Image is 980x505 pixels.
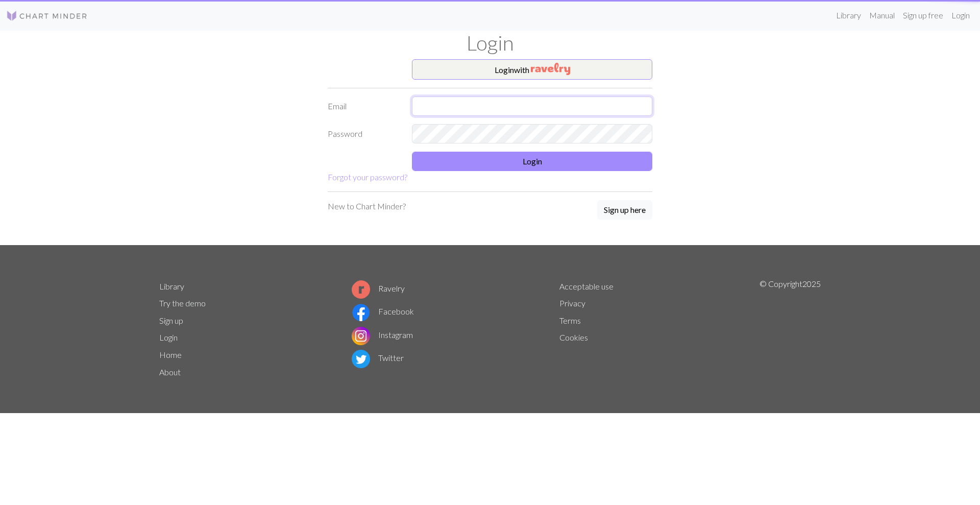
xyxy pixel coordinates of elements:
[412,59,652,80] button: Loginwith
[352,350,370,368] img: Twitter logo
[559,281,614,291] a: Acceptable use
[159,298,206,308] a: Try the demo
[322,97,406,116] label: Email
[159,367,181,377] a: About
[159,281,184,291] a: Library
[328,172,407,182] a: Forgot your password?
[832,5,865,26] a: Library
[352,327,370,345] img: Instagram logo
[159,350,182,359] a: Home
[328,200,406,212] p: New to Chart Minder?
[531,63,570,75] img: Ravelry
[597,200,652,221] a: Sign up here
[559,316,581,325] a: Terms
[352,330,413,340] a: Instagram
[153,31,827,55] h1: Login
[412,152,652,171] button: Login
[597,200,652,220] button: Sign up here
[6,10,88,22] img: Logo
[947,5,974,26] a: Login
[559,298,585,308] a: Privacy
[352,303,370,322] img: Facebook logo
[865,5,899,26] a: Manual
[759,278,821,381] p: © Copyright 2025
[159,332,178,342] a: Login
[352,283,405,293] a: Ravelry
[352,306,414,316] a: Facebook
[159,316,183,325] a: Sign up
[559,332,588,342] a: Cookies
[899,5,947,26] a: Sign up free
[322,124,406,143] label: Password
[352,280,370,299] img: Ravelry logo
[352,353,404,363] a: Twitter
